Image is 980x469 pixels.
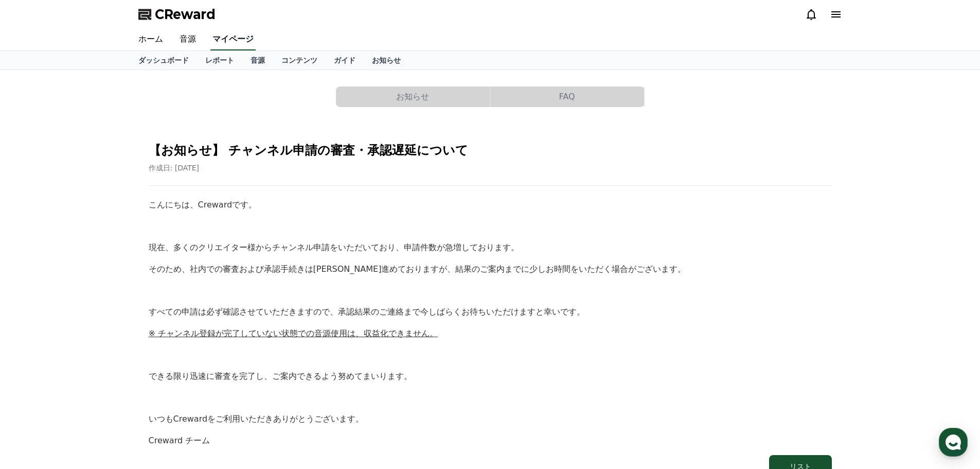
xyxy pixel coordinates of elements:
span: Home [26,342,44,350]
a: ダッシュボード [130,51,197,70]
a: 音源 [242,51,273,70]
p: いつもCrewardをご利用いただきありがとうございます。 [149,412,832,426]
p: こんにちは、Crewardです。 [149,198,832,212]
span: CReward [155,6,216,23]
a: CReward [138,6,216,23]
p: Creward チーム [149,434,832,447]
a: Settings [133,326,198,352]
a: お知らせ [364,51,409,70]
p: そのため、社内での審査および承認手続きは[PERSON_NAME]進めておりますが、結果のご案内までに少しお時間をいただく場合がございます。 [149,263,832,276]
a: FAQ [490,86,645,107]
a: ホーム [130,29,171,50]
span: 作成日: [DATE] [149,164,200,172]
a: Messages [68,326,133,352]
p: すべての申請は必ず確認させていただきますので、承認結果のご連絡まで今しばらくお待ちいただけますと幸いです。 [149,305,832,319]
a: 音源 [171,29,204,50]
a: レポート [197,51,242,70]
p: 現在、多くのクリエイター様からチャンネル申請をいただいており、申請件数が急増しております。 [149,241,832,254]
span: Settings [152,342,177,350]
a: マイページ [210,29,256,50]
a: Home [3,326,68,352]
a: コンテンツ [273,51,326,70]
span: Messages [85,342,116,351]
a: ガイド [326,51,364,70]
h2: 【お知らせ】 チャンネル申請の審査・承認遅延について [149,142,832,159]
u: ※ チャンネル登録が完了していない状態での音源使用は、収益化できません。 [149,328,438,338]
p: できる限り迅速に審査を完了し、ご案内できるよう努めてまいります。 [149,370,832,383]
button: FAQ [490,86,644,107]
button: お知らせ [336,86,490,107]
